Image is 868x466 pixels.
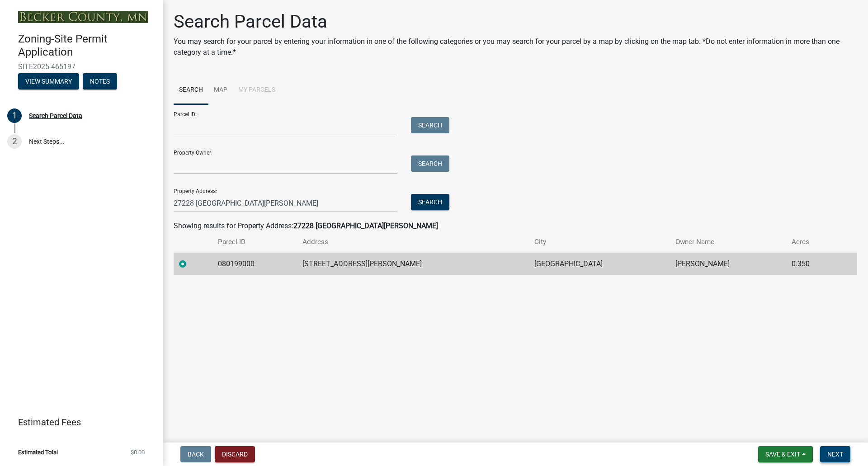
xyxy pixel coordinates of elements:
[188,451,204,458] span: Back
[786,231,838,253] th: Acres
[7,413,148,431] a: Estimated Fees
[174,36,857,58] p: You may search for your parcel by entering your information in one of the following categories or...
[758,446,813,462] button: Save & Exit
[83,78,117,85] wm-modal-confirm: Notes
[293,221,438,230] strong: 27228 [GEOGRAPHIC_DATA][PERSON_NAME]
[29,113,82,119] div: Search Parcel Data
[411,117,449,133] button: Search
[297,231,529,253] th: Address
[529,253,670,275] td: [GEOGRAPHIC_DATA]
[18,73,79,89] button: View Summary
[786,253,838,275] td: 0.350
[18,449,58,455] span: Estimated Total
[827,451,843,458] span: Next
[18,78,79,85] wm-modal-confirm: Summary
[820,446,850,462] button: Next
[180,446,211,462] button: Back
[215,446,255,462] button: Discard
[7,134,22,149] div: 2
[18,62,145,71] span: SITE2025-465197
[174,11,857,33] h1: Search Parcel Data
[670,253,786,275] td: [PERSON_NAME]
[208,76,233,105] a: Map
[670,231,786,253] th: Owner Name
[765,451,800,458] span: Save & Exit
[131,449,145,455] span: $0.00
[297,253,529,275] td: [STREET_ADDRESS][PERSON_NAME]
[212,231,297,253] th: Parcel ID
[174,221,857,231] div: Showing results for Property Address:
[212,253,297,275] td: 080199000
[174,76,208,105] a: Search
[18,33,156,59] h4: Zoning-Site Permit Application
[529,231,670,253] th: City
[7,108,22,123] div: 1
[83,73,117,89] button: Notes
[411,194,449,210] button: Search
[18,11,148,23] img: Becker County, Minnesota
[411,155,449,172] button: Search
